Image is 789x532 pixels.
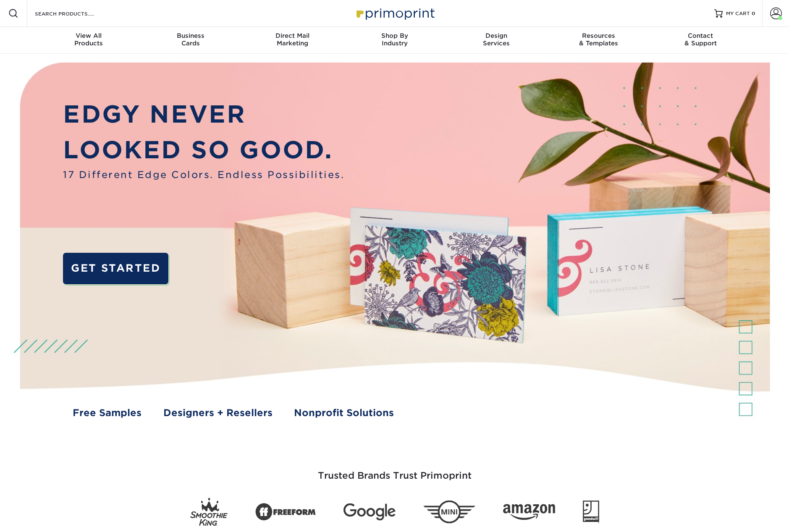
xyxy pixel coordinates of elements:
[241,32,343,39] span: Direct Mail
[343,32,446,47] div: Industry
[163,406,273,420] a: Designers + Resellers
[650,32,752,47] div: & Support
[423,501,475,524] img: Mini
[650,32,752,39] span: Contact
[63,97,344,132] p: EDGY NEVER
[73,406,142,420] a: Free Samples
[343,503,396,521] img: Google
[190,498,228,526] img: Smoothie King
[139,32,241,39] span: Business
[446,32,548,47] div: Services
[149,450,640,491] h3: Trusted Brands Trust Primoprint
[548,32,650,39] span: Resources
[63,168,344,182] span: 17 Different Edge Colors. Endless Possibilities.
[63,253,168,284] a: GET STARTED
[139,27,241,54] a: BusinessCards
[38,32,140,39] span: View All
[241,27,343,54] a: Direct MailMarketing
[294,406,394,420] a: Nonprofit Solutions
[583,501,599,523] img: Goodwill
[38,32,140,47] div: Products
[63,132,344,168] p: LOOKED SO GOOD.
[726,10,750,17] span: MY CART
[650,27,752,54] a: Contact& Support
[343,32,446,39] span: Shop By
[446,27,548,54] a: DesignServices
[548,27,650,54] a: Resources& Templates
[548,32,650,47] div: & Templates
[752,10,755,16] span: 0
[241,32,343,47] div: Marketing
[255,498,316,525] img: Freeform
[139,32,241,47] div: Cards
[446,32,548,39] span: Design
[503,504,555,520] img: Amazon
[353,4,437,22] img: Primoprint
[34,8,116,18] input: SEARCH PRODUCTS.....
[38,27,140,54] a: View AllProducts
[343,27,446,54] a: Shop ByIndustry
